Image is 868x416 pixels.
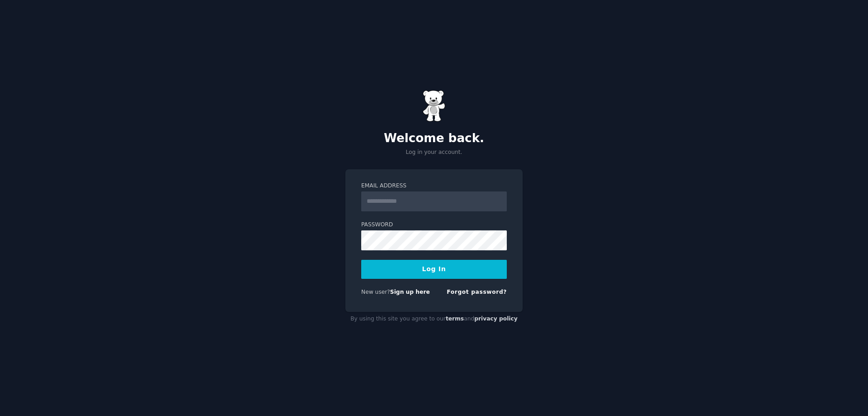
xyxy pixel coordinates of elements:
img: Gummy Bear [423,90,445,122]
span: New user? [361,289,390,295]
h2: Welcome back. [345,131,523,146]
a: terms [446,316,464,322]
label: Password [361,221,507,229]
button: Log In [361,260,507,279]
label: Email Address [361,182,507,190]
a: privacy policy [474,316,518,322]
a: Forgot password? [447,289,507,295]
div: By using this site you agree to our and [345,312,523,326]
p: Log in your account. [345,148,523,157]
a: Sign up here [390,289,430,295]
